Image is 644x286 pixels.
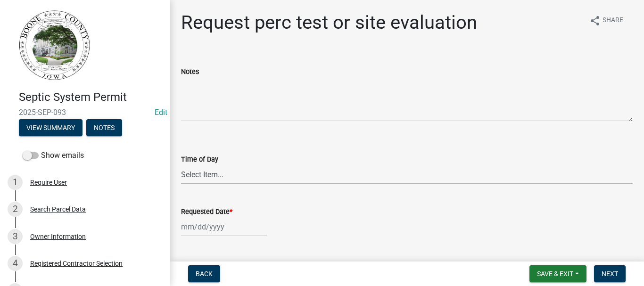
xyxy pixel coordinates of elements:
i: share [589,15,601,26]
div: 2 [8,202,23,217]
span: Save & Exit [537,270,573,278]
span: Back [196,270,213,278]
span: Share [603,15,623,26]
span: 2025-SEP-093 [19,108,151,117]
a: Edit [155,108,167,117]
h1: Request perc test or site evaluation [181,11,477,34]
div: Require User [30,179,67,186]
label: Show emails [23,150,84,161]
wm-modal-confirm: Notes [86,124,122,132]
button: View Summary [19,119,83,136]
wm-modal-confirm: Summary [19,124,83,132]
button: Next [594,265,626,282]
img: Boone County, Iowa [19,10,91,81]
div: Registered Contractor Selection [30,260,123,267]
span: Next [602,270,618,278]
div: Owner Information [30,233,86,240]
div: 3 [8,229,23,244]
label: Requested Date [181,209,232,215]
input: mm/dd/yyyy [181,217,267,237]
button: Notes [86,119,122,136]
h4: Septic System Permit [19,90,162,104]
button: shareShare [582,11,631,30]
wm-modal-confirm: Edit Application Number [155,108,167,117]
label: Notes [181,69,199,75]
div: Search Parcel Data [30,206,86,212]
div: 1 [8,175,23,190]
div: 4 [8,256,23,271]
button: Save & Exit [529,265,586,282]
button: Back [188,265,220,282]
label: Time of Day [181,156,218,163]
